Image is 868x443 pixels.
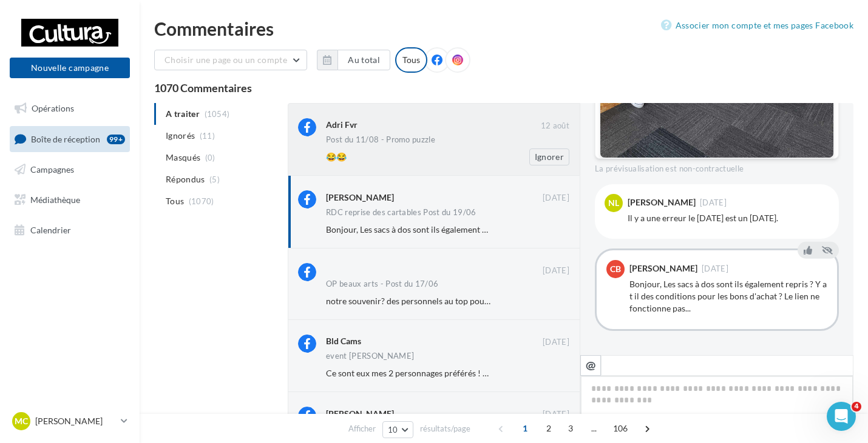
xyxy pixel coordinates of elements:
[326,408,394,420] div: [PERSON_NAME]
[561,419,580,438] span: 3
[543,265,569,276] span: [DATE]
[15,415,28,427] span: MC
[189,196,214,206] span: (1070)
[608,197,619,209] span: Nl
[30,164,74,175] span: Campagnes
[543,337,569,348] span: [DATE]
[541,121,569,132] span: 12 août
[348,423,376,435] span: Afficher
[628,212,829,224] div: Il y a une erreur le [DATE] est un [DATE].
[326,119,358,131] div: Adri Fvr
[7,157,132,182] a: Campagnes
[382,421,413,438] button: 10
[326,136,435,144] div: Post du 11/08 - Promo puzzle
[629,264,697,273] div: [PERSON_NAME]
[10,58,130,78] button: Nouvelle campagne
[543,193,569,204] span: [DATE]
[702,265,728,273] span: [DATE]
[7,218,132,243] a: Calendrier
[32,103,74,113] span: Opérations
[586,359,596,370] i: @
[852,402,861,411] span: 4
[608,419,633,438] span: 106
[543,409,569,420] span: [DATE]
[166,152,200,164] span: Masqués
[326,368,493,378] span: Ce sont eux mes 2 personnages préférés ! 😅
[395,47,427,73] div: Tous
[326,224,778,235] span: Bonjour, Les sacs à dos sont ils également repris ? Y a t il des conditions pour les bons d'achat...
[326,208,476,216] div: RDC reprise des cartables Post du 19/06
[539,419,558,438] span: 2
[700,199,727,207] span: [DATE]
[529,148,569,165] button: Ignorer
[610,263,621,275] span: CB
[10,410,130,433] a: MC [PERSON_NAME]
[31,133,100,144] span: Boîte de réception
[164,55,287,65] span: Choisir une page ou un compte
[166,195,184,207] span: Tous
[326,280,438,288] div: OP beaux arts - Post du 17/06
[580,355,601,376] button: @
[154,19,853,38] div: Commentaires
[30,195,80,205] span: Médiathèque
[326,192,394,204] div: [PERSON_NAME]
[628,198,696,207] div: [PERSON_NAME]
[7,187,132,213] a: Médiathèque
[515,419,535,438] span: 1
[827,402,856,431] iframe: Intercom live chat
[30,224,71,235] span: Calendrier
[388,425,398,435] span: 10
[326,335,361,347] div: Bld Cams
[585,419,604,438] span: ...
[326,152,347,162] span: 😂😂
[317,50,390,70] button: Au total
[420,423,470,435] span: résultats/page
[629,278,827,315] div: Bonjour, Les sacs à dos sont ils également repris ? Y a t il des conditions pour les bons d'achat...
[166,173,205,185] span: Répondus
[326,352,414,360] div: event [PERSON_NAME]
[107,135,125,144] div: 99+
[595,159,839,175] div: La prévisualisation est non-contractuelle
[661,18,853,33] a: Associer mon compte et mes pages Facebook
[209,175,220,184] span: (5)
[7,126,132,152] a: Boîte de réception99+
[154,50,307,70] button: Choisir une page ou un compte
[205,153,215,162] span: (0)
[154,82,853,93] div: 1070 Commentaires
[200,131,215,141] span: (11)
[166,130,195,142] span: Ignorés
[337,50,390,70] button: Au total
[35,415,116,427] p: [PERSON_NAME]
[7,96,132,121] a: Opérations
